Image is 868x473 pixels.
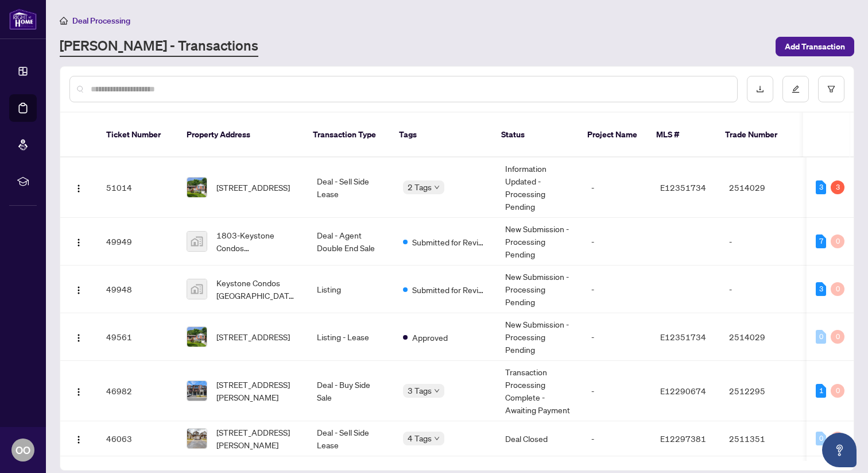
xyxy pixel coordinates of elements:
[660,332,706,342] span: E12351734
[582,421,651,456] td: -
[308,313,394,361] td: Listing - Lease
[831,432,844,445] div: 0
[492,113,578,157] th: Status
[720,218,800,266] td: -
[408,384,432,397] span: 3 Tags
[177,113,304,157] th: Property Address
[216,378,299,403] span: [STREET_ADDRESS][PERSON_NAME]
[74,435,83,444] img: Logo
[412,236,487,248] span: Submitted for Review
[496,218,582,266] td: New Submission - Processing Pending
[412,283,487,296] span: Submitted for Review
[97,361,177,421] td: 46982
[97,157,177,218] td: 51014
[496,157,582,218] td: Information Updated - Processing Pending
[308,421,394,456] td: Deal - Sell Side Lease
[582,266,651,313] td: -
[187,232,207,251] img: thumbnail-img
[74,286,83,295] img: Logo
[720,361,800,421] td: 2512295
[97,218,177,266] td: 49949
[97,266,177,313] td: 49948
[97,313,177,361] td: 49561
[582,361,651,421] td: -
[72,16,130,26] span: Deal Processing
[434,184,440,190] span: down
[216,330,290,343] span: [STREET_ADDRESS]
[69,232,88,251] button: Logo
[408,180,432,194] span: 2 Tags
[187,178,207,197] img: thumbnail-img
[792,85,800,93] span: edit
[747,76,773,102] button: download
[69,382,88,400] button: Logo
[187,429,207,448] img: thumbnail-img
[785,37,845,56] span: Add Transaction
[97,113,177,157] th: Ticket Number
[782,76,809,102] button: edit
[720,157,800,218] td: 2514029
[816,234,826,248] div: 7
[582,157,651,218] td: -
[816,384,826,398] div: 1
[720,313,800,361] td: 2514029
[308,361,394,421] td: Deal - Buy Side Sale
[831,384,844,398] div: 0
[831,330,844,344] div: 0
[187,327,207,347] img: thumbnail-img
[74,387,83,397] img: Logo
[308,218,394,266] td: Deal - Agent Double End Sale
[720,421,800,456] td: 2511351
[660,433,706,444] span: E12297381
[582,313,651,361] td: -
[216,426,299,451] span: [STREET_ADDRESS][PERSON_NAME]
[390,113,492,157] th: Tags
[304,113,390,157] th: Transaction Type
[60,17,68,25] span: home
[720,266,800,313] td: -
[434,436,440,441] span: down
[816,282,826,296] div: 3
[69,280,88,298] button: Logo
[716,113,796,157] th: Trade Number
[9,9,37,30] img: logo
[434,388,440,394] span: down
[187,381,207,401] img: thumbnail-img
[69,178,88,197] button: Logo
[756,85,764,93] span: download
[496,313,582,361] td: New Submission - Processing Pending
[816,432,826,445] div: 0
[816,180,826,194] div: 3
[308,266,394,313] td: Listing
[74,333,83,343] img: Logo
[69,328,88,346] button: Logo
[60,36,258,57] a: [PERSON_NAME] - Transactions
[15,442,30,458] span: OO
[827,85,835,93] span: filter
[74,238,83,247] img: Logo
[496,361,582,421] td: Transaction Processing Complete - Awaiting Payment
[647,113,716,157] th: MLS #
[578,113,647,157] th: Project Name
[412,331,448,344] span: Approved
[97,421,177,456] td: 46063
[496,421,582,456] td: Deal Closed
[660,386,706,396] span: E12290674
[216,181,290,194] span: [STREET_ADDRESS]
[660,182,706,193] span: E12351734
[216,276,299,302] span: Keystone Condos [GEOGRAPHIC_DATA], [STREET_ADDRESS]
[216,229,299,254] span: 1803-Keystone Condos [GEOGRAPHIC_DATA], [STREET_ADDRESS]
[408,432,432,445] span: 4 Tags
[187,279,207,299] img: thumbnail-img
[496,266,582,313] td: New Submission - Processing Pending
[776,37,854,56] button: Add Transaction
[822,433,857,467] button: Open asap
[308,157,394,218] td: Deal - Sell Side Lease
[74,184,83,193] img: Logo
[818,76,844,102] button: filter
[831,180,844,194] div: 3
[582,218,651,266] td: -
[831,234,844,248] div: 0
[831,282,844,296] div: 0
[69,429,88,448] button: Logo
